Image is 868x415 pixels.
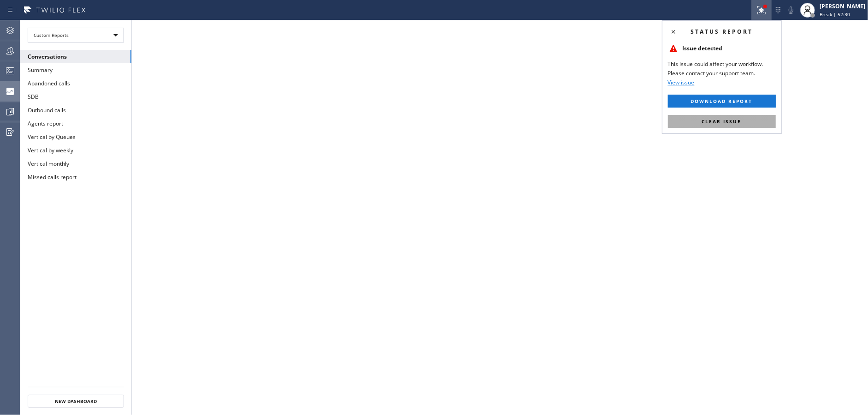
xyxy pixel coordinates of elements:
button: Summary [20,63,131,77]
button: Mute [785,4,797,17]
button: Vertical by Queues [20,130,131,144]
iframe: dashboard_837215d16f84 [132,20,868,415]
button: Agents report [20,117,131,130]
button: Missed calls report [20,170,131,184]
button: SDB [20,90,131,103]
div: [PERSON_NAME] [820,2,865,10]
button: Vertical monthly [20,157,131,170]
button: New Dashboard [28,395,124,408]
button: Abandoned calls [20,77,131,90]
button: Vertical by weekly [20,144,131,157]
span: Break | 52:30 [820,11,850,18]
button: Conversations [20,50,131,63]
div: Custom Reports [28,28,124,42]
button: Outbound calls [20,103,131,117]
